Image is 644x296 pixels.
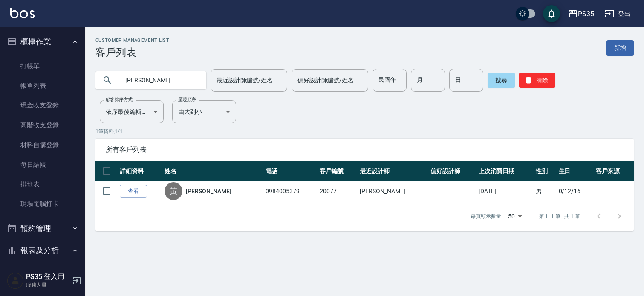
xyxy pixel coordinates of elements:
[95,38,169,43] h2: Customer Management List
[106,96,133,103] label: 顧客排序方式
[594,161,634,181] th: 客戶來源
[477,181,533,201] td: [DATE]
[539,212,580,220] p: 第 1–1 筆 共 1 筆
[26,281,69,289] p: 服務人員
[3,115,82,135] a: 高階收支登錄
[3,31,82,53] button: 櫃檯作業
[358,161,428,181] th: 最近設計師
[263,161,318,181] th: 電話
[3,155,82,174] a: 每日結帳
[606,40,634,56] a: 新增
[165,182,182,200] div: 黃
[477,161,533,181] th: 上次消費日期
[3,239,82,261] button: 報表及分析
[162,161,263,181] th: 姓名
[119,69,199,92] input: 搜尋關鍵字
[3,76,82,96] a: 帳單列表
[3,56,82,76] a: 打帳單
[118,161,162,181] th: 詳細資料
[557,161,594,181] th: 生日
[358,181,428,201] td: [PERSON_NAME]
[3,174,82,194] a: 排班表
[120,185,147,198] a: 查看
[471,212,501,220] p: 每頁顯示數量
[95,46,169,58] h3: 客戶列表
[557,181,594,201] td: 0/12/16
[3,135,82,155] a: 材料自購登錄
[106,145,624,154] span: 所有客戶列表
[318,181,358,201] td: 20077
[428,161,477,181] th: 偏好設計師
[263,181,318,201] td: 0984005379
[26,273,69,281] h5: PS35 登入用
[172,100,236,123] div: 由大到小
[178,96,196,103] label: 呈現順序
[318,161,358,181] th: 客戶編號
[3,265,82,284] a: 報表目錄
[3,194,82,214] a: 現場電腦打卡
[519,73,555,88] button: 清除
[10,8,35,18] img: Logo
[564,5,598,23] button: PS35
[7,272,24,289] img: Person
[543,5,560,22] button: save
[3,218,82,240] button: 預約管理
[534,181,557,201] td: 男
[186,187,231,195] a: [PERSON_NAME]
[95,128,634,135] p: 1 筆資料, 1 / 1
[3,96,82,115] a: 現金收支登錄
[601,6,634,22] button: 登出
[534,161,557,181] th: 性別
[505,205,525,228] div: 50
[488,73,515,88] button: 搜尋
[100,100,164,123] div: 依序最後編輯時間
[578,9,594,19] div: PS35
